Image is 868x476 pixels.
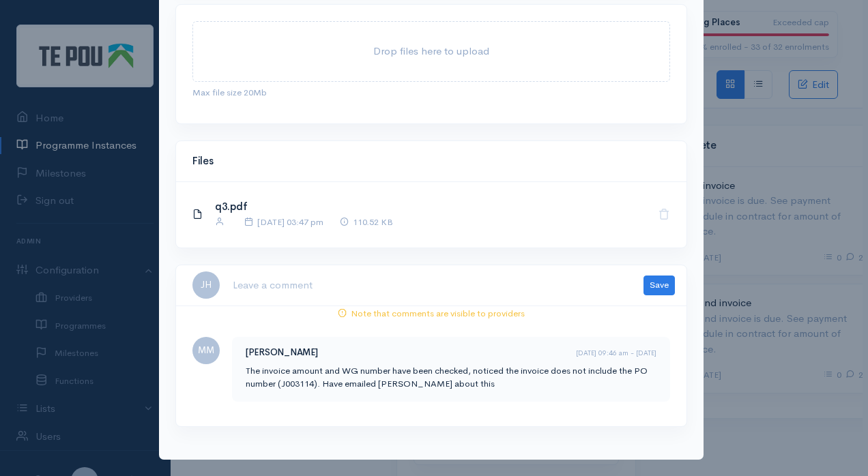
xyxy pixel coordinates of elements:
[373,44,489,57] span: Drop files here to upload
[192,337,220,364] span: MM
[246,364,656,391] p: The invoice amount and WG number have been checked, noticed the invoice does not include the PO n...
[643,276,675,295] button: Save
[192,82,670,100] div: Max file size 20Mb
[576,348,656,358] time: [DATE] 09:46 am - [DATE]
[323,215,393,229] div: 110.52 KB
[192,155,670,167] h4: Files
[168,306,695,321] div: Note that comments are visible to providers
[228,215,323,229] div: [DATE] 03:47 pm
[192,271,220,299] span: JH
[215,200,247,213] a: q3.pdf
[246,348,560,357] h5: [PERSON_NAME]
